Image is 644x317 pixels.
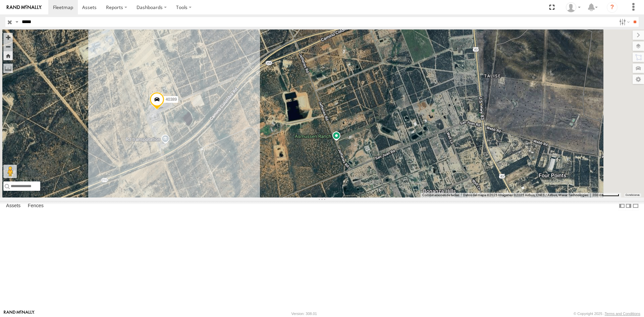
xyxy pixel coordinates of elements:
[422,193,459,197] button: Combinaciones de teclas
[3,201,24,211] label: Assets
[626,194,640,196] a: Condiciones (se abre en una nueva pestaña)
[632,201,639,211] label: Hide Summary Table
[463,193,588,197] span: Datos del mapa ©2025 Imágenes ©2025 Airbus, CNES / Airbus, Maxar Technologies
[166,97,177,102] span: 40389
[625,201,632,211] label: Dock Summary Table to the Right
[14,17,19,27] label: Search Query
[24,201,47,211] label: Fences
[619,201,625,211] label: Dock Summary Table to the Left
[633,75,644,84] label: Map Settings
[605,312,640,316] a: Terms and Conditions
[3,42,13,51] button: Zoom out
[3,165,17,178] button: Arrastra el hombrecito naranja al mapa para abrir Street View
[291,312,317,316] div: Version: 308.01
[7,5,42,10] img: rand-logo.svg
[574,312,640,316] div: © Copyright 2025 -
[607,2,618,13] i: ?
[592,193,602,197] span: 200 m
[3,51,13,60] button: Zoom Home
[4,310,35,317] a: Visit our Website
[590,193,621,197] button: Escala del mapa: 200 m por 47 píxeles
[563,2,583,12] div: Juan Lopez
[3,33,13,42] button: Zoom in
[616,17,631,27] label: Search Filter Options
[3,64,13,73] label: Measure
